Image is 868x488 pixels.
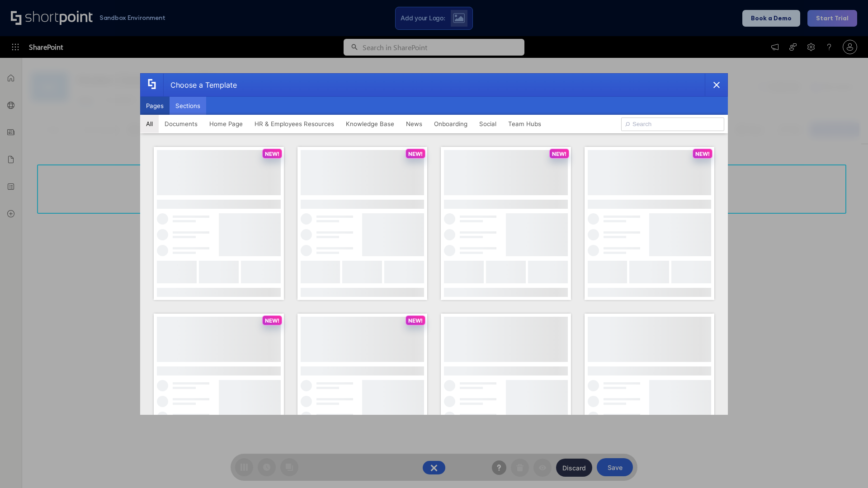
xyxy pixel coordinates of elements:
[203,115,249,133] button: Home Page
[428,115,473,133] button: Onboarding
[695,150,710,157] p: NEW!
[340,115,400,133] button: Knowledge Base
[140,97,170,115] button: Pages
[170,97,206,115] button: Sections
[140,73,728,415] div: template selector
[163,74,237,96] div: Choose a Template
[140,115,159,133] button: All
[552,150,566,157] p: NEW!
[473,115,502,133] button: Social
[823,445,868,488] iframe: Chat Widget
[502,115,547,133] button: Team Hubs
[408,317,423,324] p: NEW!
[159,115,203,133] button: Documents
[621,117,724,131] input: Search
[265,150,279,157] p: NEW!
[265,317,279,324] p: NEW!
[408,150,423,157] p: NEW!
[400,115,428,133] button: News
[249,115,340,133] button: HR & Employees Resources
